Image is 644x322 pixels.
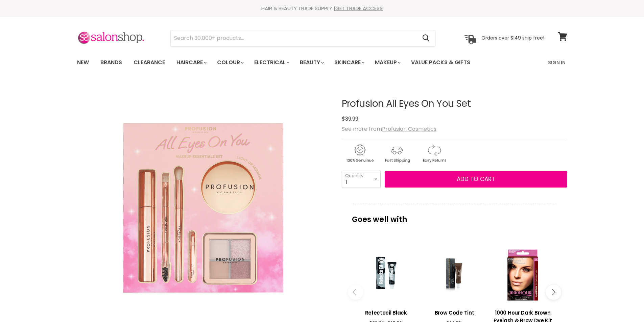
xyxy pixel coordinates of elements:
[406,55,475,70] a: Value Packs & Gifts
[481,35,544,41] p: Orders over $149 ship free!
[171,55,211,70] a: Haircare
[128,55,170,70] a: Clearance
[212,55,248,70] a: Colour
[342,143,378,164] img: genuine.gif
[424,309,485,317] h3: Brow Code Tint
[72,55,94,70] a: New
[352,205,557,227] p: Goes well with
[295,55,328,70] a: Beauty
[457,175,495,183] span: Add to cart
[95,55,127,70] a: Brands
[329,55,368,70] a: Skincare
[249,55,293,70] a: Electrical
[342,115,358,123] span: $39.99
[69,53,576,72] nav: Main
[544,55,570,70] a: Sign In
[170,30,435,46] form: Product
[370,55,405,70] a: Makeup
[417,30,435,46] button: Search
[385,171,567,188] button: Add to cart
[171,30,417,46] input: Search
[342,125,436,133] span: See more from
[335,5,383,12] a: GET TRADE ACCESS
[610,290,637,315] iframe: Gorgias live chat messenger
[69,5,576,12] div: HAIR & BEAUTY TRADE SUPPLY |
[379,143,415,164] img: shipping.gif
[72,53,510,72] ul: Main menu
[355,304,417,320] a: View product:Refectocil Black
[355,309,417,317] h3: Refectocil Black
[342,171,381,188] select: Quantity
[416,143,452,164] img: returns.gif
[382,125,436,133] a: Profusion Cosmetics
[342,99,567,109] h1: Profusion All Eyes On You Set
[424,304,485,320] a: View product:Brow Code Tint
